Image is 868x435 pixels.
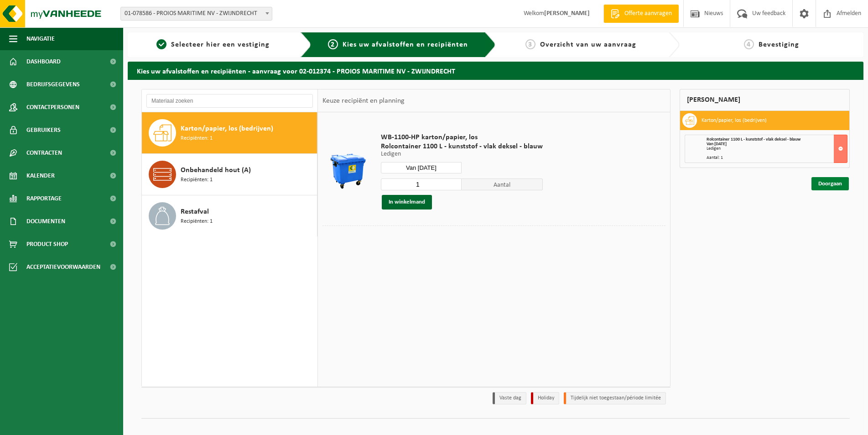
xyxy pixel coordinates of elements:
span: Rapportage [26,187,62,210]
span: Documenten [26,210,65,233]
span: Recipiënten: 1 [181,217,213,226]
span: Recipiënten: 1 [181,134,213,143]
button: Onbehandeld hout (A) Recipiënten: 1 [142,154,317,195]
button: In winkelmand [382,195,432,210]
span: 4 [744,39,754,49]
span: 3 [525,39,535,49]
span: Acceptatievoorwaarden [26,256,100,278]
span: WB-1100-HP karton/papier, los [381,133,543,142]
span: Kies uw afvalstoffen en recipiënten [343,41,468,48]
span: Kalender [26,164,55,187]
div: [PERSON_NAME] [680,89,850,111]
strong: Van [DATE] [707,142,727,147]
div: Ledigen [707,147,847,151]
span: 1 [156,39,166,49]
li: Tijdelijk niet toegestaan/période limitée [564,392,666,404]
span: Product Shop [26,233,68,256]
a: Doorgaan [811,177,849,190]
span: Bevestiging [759,41,799,48]
span: Contactpersonen [26,96,79,119]
span: Rolcontainer 1100 L - kunststof - vlak deksel - blauw [707,137,800,142]
span: Karton/papier, los (bedrijven) [181,123,273,134]
span: Selecteer hier een vestiging [171,41,270,48]
h3: Karton/papier, los (bedrijven) [702,113,767,128]
span: Offerte aanvragen [622,9,674,18]
a: 1Selecteer hier een vestiging [132,39,293,50]
li: Holiday [531,392,559,404]
div: Aantal: 1 [707,156,847,160]
div: Keuze recipiënt en planning [318,89,409,112]
span: Aantal [462,178,543,190]
span: Contracten [26,142,62,164]
p: Ledigen [381,151,543,157]
span: 01-078586 - PROIOS MARITIME NV - ZWIJNDRECHT [120,7,272,21]
span: Overzicht van uw aanvraag [540,41,636,48]
span: Gebruikers [26,119,61,142]
input: Selecteer datum [381,162,462,173]
button: Karton/papier, los (bedrijven) Recipiënten: 1 [142,112,317,154]
span: Rolcontainer 1100 L - kunststof - vlak deksel - blauw [381,142,543,151]
li: Vaste dag [493,392,526,404]
span: Dashboard [26,50,61,73]
strong: [PERSON_NAME] [544,10,590,17]
span: Restafval [181,206,209,217]
span: Navigatie [26,27,55,50]
a: Offerte aanvragen [603,5,679,23]
span: Recipiënten: 1 [181,176,213,184]
span: Bedrijfsgegevens [26,73,80,96]
input: Materiaal zoeken [146,94,313,108]
button: Restafval Recipiënten: 1 [142,195,317,236]
span: Onbehandeld hout (A) [181,165,251,176]
span: 01-078586 - PROIOS MARITIME NV - ZWIJNDRECHT [121,7,272,20]
span: 2 [328,39,338,49]
h2: Kies uw afvalstoffen en recipiënten - aanvraag voor 02-012374 - PROIOS MARITIME NV - ZWIJNDRECHT [128,62,863,79]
